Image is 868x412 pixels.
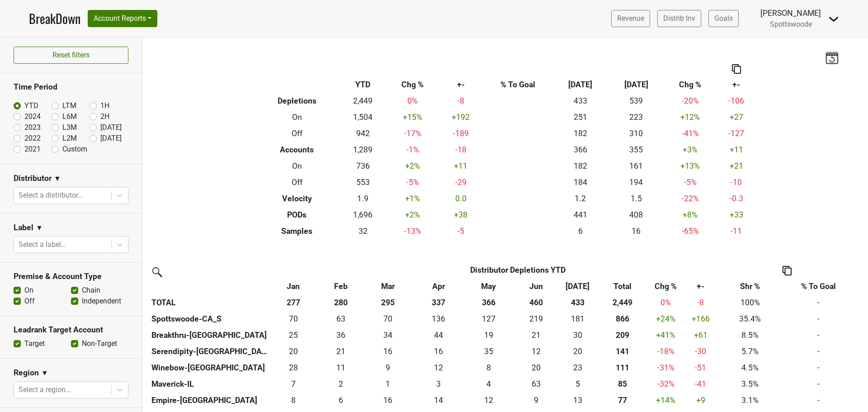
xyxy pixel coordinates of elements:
td: 942 [340,125,387,142]
div: 16 [367,394,410,406]
th: 111.332 [595,360,649,376]
div: 21 [319,346,362,357]
th: Shr %: activate to sort column ascending [719,278,782,294]
td: 7.333 [269,376,317,392]
td: 182 [552,125,608,142]
td: +41 % [649,327,683,343]
td: 25.25 [269,327,317,343]
td: -10 [717,174,756,190]
td: -22 % [664,190,717,207]
h3: Premise & Account Type [14,272,128,281]
th: 337 [412,294,465,311]
th: Jan: activate to sort column ascending [269,278,317,294]
th: On [255,109,340,125]
div: 20 [514,362,557,374]
td: 366 [552,142,608,158]
td: 11.417 [317,360,364,376]
div: 219 [514,313,557,325]
td: 1.9 [340,190,387,207]
th: [DATE] [552,76,608,93]
td: 11.75 [412,360,465,376]
th: Total: activate to sort column ascending [595,278,649,294]
div: 16 [414,346,463,357]
div: 63 [514,378,557,390]
th: 140.640 [595,343,649,360]
td: 5.7% [719,343,782,360]
td: 16.24 [364,343,412,360]
td: 27.583 [269,360,317,376]
td: 136 [412,311,465,327]
div: 12 [467,394,510,406]
th: Off [255,174,340,190]
label: 2023 [24,122,41,133]
td: 736 [340,158,387,174]
td: 1.25 [364,376,412,392]
td: 35.4% [719,311,782,327]
td: 6 [552,223,608,239]
label: 2H [100,111,109,122]
div: 20 [562,346,594,357]
td: +21 [717,158,756,174]
th: 2,449 [595,294,649,311]
th: YTD [340,76,387,93]
td: 11.59 [465,392,512,408]
th: Depletions [255,93,340,109]
label: Custom [62,144,87,155]
td: 16.24 [412,343,465,360]
td: +38 [439,207,483,223]
td: - [782,294,856,311]
td: -18 [439,142,483,158]
span: ▼ [54,173,61,184]
th: % To Goal: activate to sort column ascending [782,278,856,294]
td: 16 [609,223,664,239]
td: 127 [465,311,512,327]
td: 29.837 [560,327,595,343]
td: 310 [609,125,664,142]
label: Independent [82,296,121,307]
th: 85.333 [595,376,649,392]
td: 34.001 [364,327,412,343]
label: 2022 [24,133,41,144]
td: -127 [717,125,756,142]
td: -41 % [664,125,717,142]
td: 62.583 [512,376,560,392]
td: 223 [609,109,664,125]
div: -41 [684,378,717,390]
td: 181 [560,311,595,327]
div: 14 [414,394,463,406]
div: 12 [414,362,463,374]
td: 182 [552,158,608,174]
th: &nbsp;: activate to sort column ascending [149,278,269,294]
td: +3 % [664,142,717,158]
th: May: activate to sort column ascending [465,278,512,294]
th: Apr: activate to sort column ascending [412,278,465,294]
td: 100% [719,294,782,311]
div: +166 [684,313,717,325]
div: 9 [367,362,410,374]
td: +14 % [649,392,683,408]
td: - [782,327,856,343]
td: +8 % [664,207,717,223]
td: +192 [439,109,483,125]
div: 28 [272,362,315,374]
td: -18 % [649,343,683,360]
td: -5 % [387,174,439,190]
label: L2M [62,133,77,144]
td: 8.34 [269,392,317,408]
td: - [782,376,856,392]
div: 44 [414,329,463,341]
div: 30 [562,329,594,341]
td: 184 [552,174,608,190]
th: Distributor Depletions YTD [317,262,719,278]
img: Copy to clipboard [732,64,741,74]
th: On [255,158,340,174]
td: 441 [552,207,608,223]
th: 208.845 [595,327,649,343]
td: 12.33 [512,343,560,360]
th: Serendipity-[GEOGRAPHIC_DATA] [149,343,269,360]
div: 21 [514,329,557,341]
div: 63 [319,313,362,325]
th: Maverick-IL [149,376,269,392]
th: +- [439,76,483,93]
h3: Label [14,223,33,232]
